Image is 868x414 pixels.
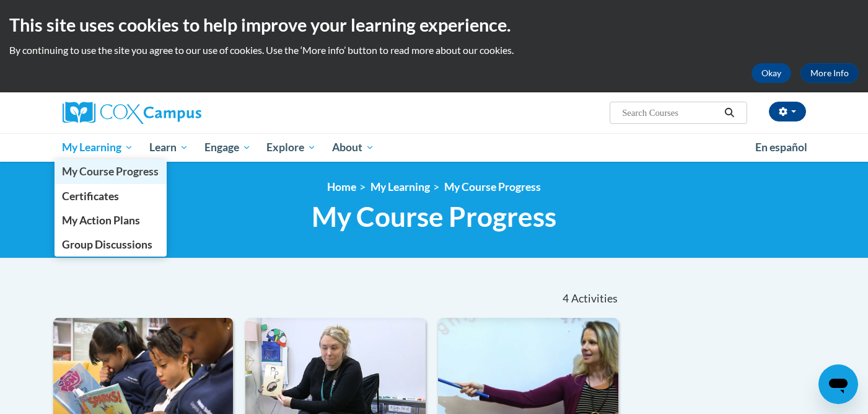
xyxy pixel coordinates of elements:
[720,105,739,120] button: Search
[621,105,720,120] input: Search Courses
[55,208,167,232] a: My Action Plans
[149,140,188,155] span: Learn
[62,190,119,203] span: Certificates
[55,232,167,257] a: Group Discussions
[571,292,618,306] span: Activities
[800,63,859,83] a: More Info
[55,133,142,162] a: My Learning
[204,140,251,155] span: Engage
[332,140,374,155] span: About
[62,140,133,155] span: My Learning
[62,165,159,178] span: My Course Progress
[62,214,140,227] span: My Action Plans
[196,133,259,162] a: Engage
[62,238,152,251] span: Group Discussions
[9,12,859,37] h2: This site uses cookies to help improve your learning experience.
[312,200,556,233] span: My Course Progress
[747,134,815,161] a: En español
[63,102,298,124] a: Cox Campus
[324,133,382,162] a: About
[818,364,858,404] iframe: Button to launch messaging window
[769,102,806,121] button: Account Settings
[9,43,859,57] p: By continuing to use the site you agree to our use of cookies. Use the ‘More info’ button to read...
[563,292,569,306] span: 4
[755,141,807,154] span: En español
[266,140,316,155] span: Explore
[327,180,356,193] a: Home
[63,102,201,124] img: Cox Campus
[258,133,324,162] a: Explore
[141,133,196,162] a: Learn
[44,133,825,162] div: Main menu
[370,180,430,193] a: My Learning
[444,180,541,193] a: My Course Progress
[752,63,791,83] button: Okay
[55,184,167,208] a: Certificates
[55,159,167,183] a: My Course Progress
